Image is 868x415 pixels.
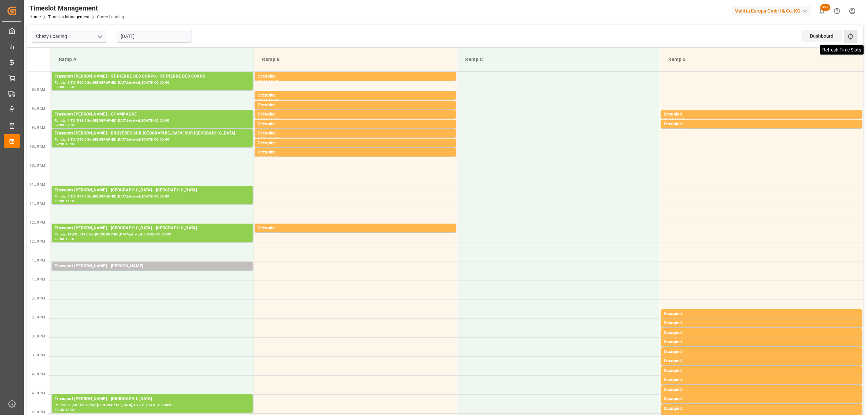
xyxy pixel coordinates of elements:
[675,336,685,339] div: 15:00
[65,200,75,203] div: 11:30
[268,80,269,83] div: -
[675,118,685,121] div: 09:15
[65,408,75,411] div: 17:00
[55,225,250,232] div: Transport [PERSON_NAME] - [GEOGRAPHIC_DATA] - [GEOGRAPHIC_DATA]
[664,311,859,317] div: Occupied
[674,374,675,377] div: -
[55,232,250,237] div: Pallets: 14,TU: 514,City: [GEOGRAPHIC_DATA],Arrival: [DATE] 00:00:00
[29,202,45,205] span: 11:30 AM
[674,402,675,406] div: -
[674,383,675,387] div: -
[664,349,859,355] div: Occupied
[802,30,842,42] div: Dashboard
[664,118,674,121] div: 09:00
[65,143,75,146] div: 10:00
[32,353,45,357] span: 3:30 PM
[48,15,90,19] a: Timeslot Management
[675,393,685,396] div: 16:30
[674,118,675,121] div: -
[64,237,65,241] div: -
[258,73,453,80] div: Occupied
[664,336,674,339] div: 14:45
[55,85,64,88] div: 08:00
[674,355,675,358] div: -
[664,374,674,377] div: 15:45
[95,31,105,42] button: open menu
[65,124,75,127] div: 09:30
[664,346,674,349] div: 15:00
[55,73,250,80] div: Transport [PERSON_NAME] - ST PIERRE DES CORPS - ST PIERRE DES CORPS
[258,147,268,150] div: 09:45
[55,194,250,200] div: Pallets: 6,TU: 307,City: [GEOGRAPHIC_DATA],Arrival: [DATE] 00:00:00
[664,327,674,330] div: 14:30
[268,118,269,121] div: -
[258,130,453,137] div: Occupied
[29,240,45,243] span: 12:30 PM
[675,374,685,377] div: 16:00
[29,3,124,13] div: Timeslot Management
[32,296,45,300] span: 2:00 PM
[268,147,269,150] div: -
[258,128,268,131] div: 09:15
[55,80,250,86] div: Pallets: 1,TU: 569,City: [GEOGRAPHIC_DATA],Arrival: [DATE] 00:00:00
[55,111,250,118] div: Transport [PERSON_NAME] - CHAMPAGNE
[29,164,45,167] span: 10:30 AM
[32,391,45,395] span: 4:30 PM
[829,3,845,19] button: Help Center
[268,128,269,131] div: -
[258,118,268,121] div: 09:00
[32,315,45,319] span: 2:30 PM
[675,355,685,358] div: 15:30
[675,402,685,406] div: 16:45
[55,137,250,143] div: Pallets: 3,TU: 340,City: [GEOGRAPHIC_DATA],Arrival: [DATE] 00:00:00
[29,15,41,19] a: Home
[664,355,674,358] div: 15:15
[55,118,250,124] div: Pallets: 4,TU: 511,City: [GEOGRAPHIC_DATA],Arrival: [DATE] 00:00:00
[269,80,278,83] div: 08:15
[664,330,859,336] div: Occupied
[269,232,278,235] div: 12:15
[675,383,685,387] div: 16:15
[675,317,685,320] div: 14:30
[674,327,675,330] div: -
[258,225,453,232] div: Occupied
[269,137,278,140] div: 09:45
[268,109,269,112] div: -
[269,147,278,150] div: 10:00
[29,183,45,186] span: 11:00 AM
[268,232,269,235] div: -
[64,85,65,88] div: -
[259,53,451,66] div: Ramp B
[258,109,268,112] div: 08:45
[675,346,685,349] div: 15:15
[258,137,268,140] div: 09:30
[32,107,45,110] span: 9:00 AM
[664,393,674,396] div: 16:15
[820,4,830,11] span: 99+
[32,334,45,338] span: 3:00 PM
[675,327,685,330] div: 14:45
[65,237,75,241] div: 12:30
[664,339,859,346] div: Occupied
[56,53,248,66] div: Ramp A
[269,118,278,121] div: 09:15
[664,128,674,131] div: 09:15
[258,102,453,109] div: Occupied
[732,6,811,16] div: Melitta Europa GmbH & Co. KG
[55,130,250,137] div: Transport [PERSON_NAME] - BRUYERES SUR [GEOGRAPHIC_DATA] SUR [GEOGRAPHIC_DATA]
[65,85,75,88] div: 08:30
[462,53,654,66] div: Ramp C
[664,383,674,387] div: 16:00
[32,258,45,262] span: 1:00 PM
[664,368,859,374] div: Occupied
[664,365,674,368] div: 15:30
[258,80,268,83] div: 08:00
[814,3,829,19] button: show 100 new notifications
[29,145,45,148] span: 10:00 AM
[675,365,685,368] div: 15:45
[55,270,250,275] div: Pallets: ,TU: 81,City: [GEOGRAPHIC_DATA],Arrival: [DATE] 00:00:00
[674,128,675,131] div: -
[664,358,859,365] div: Occupied
[55,263,250,270] div: Transport [PERSON_NAME] - [PERSON_NAME]
[55,143,64,146] div: 09:30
